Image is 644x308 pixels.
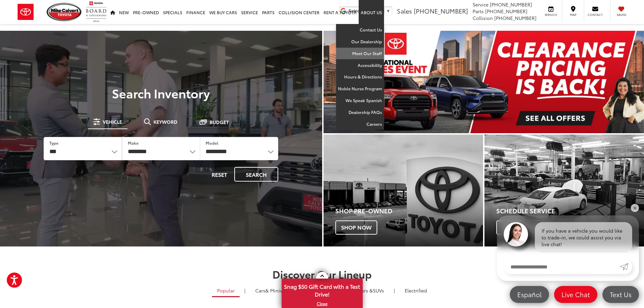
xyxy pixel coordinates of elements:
span: & Minivan [265,287,288,294]
h3: Search Inventory [28,86,294,100]
li: | [392,287,397,294]
a: Español [510,286,549,303]
span: ​ [384,8,384,14]
span: Contact [588,13,603,17]
h2: Discover Our Lineup [84,268,560,280]
a: Cars [250,285,293,296]
a: Schedule Service Schedule Now [484,135,644,246]
span: Live Chat [558,290,593,299]
a: Live Chat [554,286,597,303]
span: Saved [614,13,629,17]
span: Keyword [153,119,177,124]
span: Schedule Now [496,220,551,235]
span: Collision [473,15,493,21]
input: Enter your message [504,259,620,274]
a: Popular [212,285,240,297]
span: Vehicle [103,119,122,124]
a: Our Dealership [336,36,384,48]
a: We Speak Spanish [336,95,384,106]
a: Contact Us [336,24,384,36]
div: If you have a vehicle you would like to trade-in, we could assist you via live chat! [535,222,632,253]
span: [PHONE_NUMBER] [494,15,536,21]
a: Dealership FAQs [336,106,384,118]
a: Accessibility [336,60,384,71]
span: Map [566,13,580,17]
span: [PHONE_NUMBER] [485,8,527,15]
a: Shop Pre-Owned Shop Now [324,135,483,246]
span: Service [473,1,488,8]
span: Español [514,290,545,299]
a: Careers [336,118,384,130]
span: [PHONE_NUMBER] [414,6,468,15]
button: Search [234,167,278,182]
h4: Shop Pre-Owned [335,208,483,214]
span: [PHONE_NUMBER] [490,1,532,8]
span: Sales [397,6,412,15]
span: Parts [473,8,484,15]
img: Mike Calvert Toyota [47,3,82,21]
label: Model [206,140,218,146]
li: | [243,287,247,294]
span: Text Us [606,290,635,299]
span: Snag $50 Gift Card with a Test Drive! [282,279,362,300]
a: Text Us [602,286,639,303]
span: ▼ [386,8,390,14]
a: SUVs [338,285,389,296]
div: Toyota [484,135,644,246]
a: Noble Nurse Program [336,83,384,95]
h4: Schedule Service [496,208,644,214]
a: Meet Our Staff [336,48,384,60]
label: Make [128,140,139,146]
label: Type [49,140,58,146]
span: Service [543,13,558,17]
a: Electrified [400,285,432,296]
a: Hours & Directions [336,71,384,83]
span: Budget [210,120,229,124]
span: Shop Now [335,220,377,235]
a: Submit [620,259,632,274]
div: Toyota [324,135,483,246]
img: Agent profile photo [504,222,528,246]
button: Reset [206,167,233,182]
